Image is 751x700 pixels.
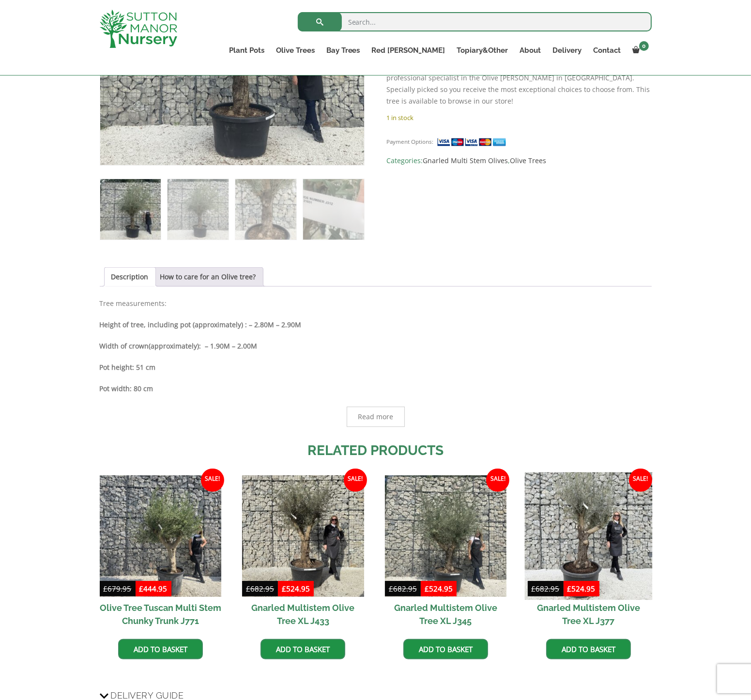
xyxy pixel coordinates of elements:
span: Sale! [486,469,509,492]
h2: Gnarled Multistem Olive Tree XL J345 [385,597,506,632]
strong: Pot height: 51 cm [100,363,156,372]
a: Add to basket: “Gnarled Multistem Olive Tree XL J377” [546,639,631,659]
bdi: 524.95 [282,584,310,593]
span: £ [532,584,536,593]
bdi: 682.95 [389,584,417,593]
bdi: 682.95 [532,584,560,593]
span: Read more [358,413,393,420]
span: £ [139,584,144,593]
a: Gnarled Multi Stem Olives [423,156,508,165]
a: Add to basket: “Gnarled Multistem Olive Tree XL J345” [403,639,488,659]
img: payment supported [437,137,509,147]
span: Sale! [201,469,224,492]
a: Delivery [547,44,588,57]
h2: Olive Tree Tuscan Multi Stem Chunky Trunk J771 [100,597,221,632]
input: Search... [298,12,652,31]
a: Sale! Gnarled Multistem Olive Tree XL J377 [528,475,649,632]
a: Description [111,268,149,286]
bdi: 524.95 [425,584,453,593]
img: Gnarled Multistem Olive Tree XL J312 - Image 3 [235,179,296,240]
a: Contact [588,44,627,57]
img: Gnarled Multistem Olive Tree XL J377 [524,472,652,600]
strong: Pot width: 80 cm [100,384,153,393]
a: Topiary&Other [451,44,514,57]
a: Add to basket: “Gnarled Multistem Olive Tree XL J433” [261,639,345,659]
span: Categories: , [386,155,651,167]
span: 0 [639,41,649,51]
a: Sale! Gnarled Multistem Olive Tree XL J433 [242,475,364,632]
span: £ [282,584,286,593]
a: Add to basket: “Olive Tree Tuscan Multi Stem Chunky Trunk J771” [118,639,203,659]
a: How to care for an Olive tree? [160,268,256,286]
span: £ [246,584,250,593]
img: Gnarled Multistem Olive Tree XL J433 [242,475,364,597]
b: (approximately) [149,341,199,350]
img: Gnarled Multistem Olive Tree XL J312 - Image 2 [168,179,228,240]
a: Red [PERSON_NAME] [366,44,451,57]
span: Sale! [629,469,652,492]
span: £ [425,584,429,593]
a: 0 [627,44,652,57]
bdi: 524.95 [567,584,596,593]
a: About [514,44,547,57]
b: Height of tree, including pot (approximately) : – 2.80M – 2.90M [100,320,302,329]
img: Gnarled Multistem Olive Tree XL J345 [385,475,506,597]
strong: Width of crown : – 1.90M – 2.00M [100,341,258,350]
bdi: 679.95 [104,584,132,593]
h2: Related products [100,441,652,461]
span: £ [567,584,572,593]
img: Gnarled Multistem Olive Tree XL J312 [100,179,161,240]
img: Gnarled Multistem Olive Tree XL J312 - Image 4 [303,179,364,240]
span: Sale! [344,469,367,492]
a: Sale! Olive Tree Tuscan Multi Stem Chunky Trunk J771 [100,475,221,632]
a: Olive Trees [270,44,321,57]
span: £ [389,584,393,593]
h2: Gnarled Multistem Olive Tree XL J433 [242,597,364,632]
a: Olive Trees [510,156,546,165]
p: 1 in stock [386,112,651,123]
small: Payment Options: [386,138,433,145]
span: £ [104,584,108,593]
a: Plant Pots [223,44,270,57]
img: Olive Tree Tuscan Multi Stem Chunky Trunk J771 [100,475,221,597]
bdi: 444.95 [139,584,168,593]
bdi: 682.95 [246,584,274,593]
img: logo [100,10,177,48]
p: Tree measurements: [100,298,652,309]
a: Bay Trees [321,44,366,57]
h2: Gnarled Multistem Olive Tree XL J377 [528,597,649,632]
p: These beautiful Spanish Olive trees are have been hand selected by our professional specialist in... [386,61,651,107]
a: Sale! Gnarled Multistem Olive Tree XL J345 [385,475,506,632]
